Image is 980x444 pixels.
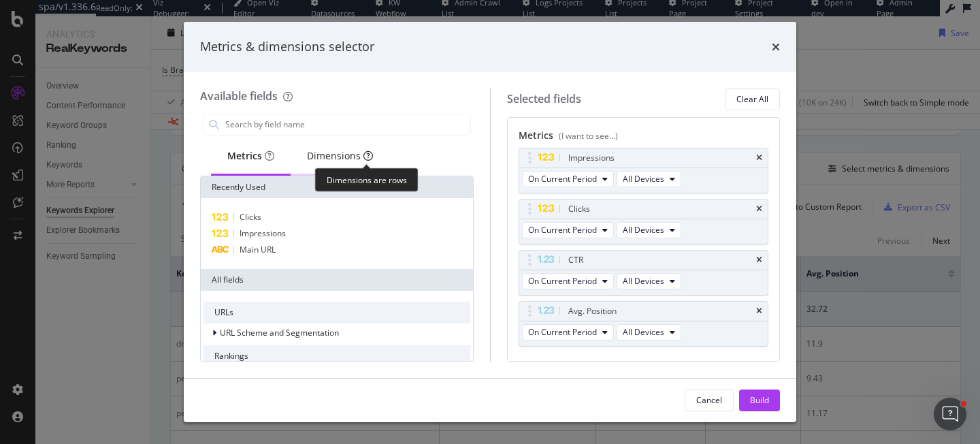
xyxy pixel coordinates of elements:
[240,244,276,255] span: Main URL
[315,168,419,192] div: Dimensions are rows
[528,224,597,236] span: On Current Period
[507,91,581,107] div: Selected fields
[568,202,590,216] div: Clicks
[519,199,769,244] div: ClickstimesOn Current PeriodAll Devices
[617,171,681,187] button: All Devices
[519,301,769,347] div: Avg. PositiontimesOn Current PeriodAll Devices
[623,326,664,338] span: All Devices
[934,398,966,430] iframe: Intercom live chat
[528,275,597,287] span: On Current Period
[736,93,768,105] div: Clear All
[522,222,614,238] button: On Current Period
[200,89,278,104] div: Available fields
[568,151,615,165] div: Impressions
[528,326,597,338] span: On Current Period
[623,173,664,185] span: All Devices
[522,324,614,340] button: On Current Period
[307,149,373,163] div: Dimensions
[739,390,780,411] button: Build
[617,222,681,238] button: All Devices
[519,129,769,148] div: Metrics
[227,149,274,163] div: Metrics
[184,22,796,422] div: modal
[685,390,734,411] button: Cancel
[519,250,769,296] div: CTRtimesOn Current PeriodAll Devices
[559,130,618,142] div: (I want to see...)
[224,114,470,135] input: Search by field name
[617,324,681,340] button: All Devices
[623,275,664,287] span: All Devices
[750,394,769,406] div: Build
[772,38,780,56] div: times
[201,269,473,291] div: All fields
[756,205,762,213] div: times
[623,224,664,236] span: All Devices
[240,211,261,223] span: Clicks
[725,89,780,110] button: Clear All
[696,394,722,406] div: Cancel
[617,273,681,289] button: All Devices
[203,302,470,323] div: URLs
[528,173,597,185] span: On Current Period
[201,176,473,198] div: Recently Used
[203,345,470,367] div: Rankings
[522,171,614,187] button: On Current Period
[568,304,617,318] div: Avg. Position
[756,307,762,315] div: times
[756,256,762,264] div: times
[519,148,769,193] div: ImpressionstimesOn Current PeriodAll Devices
[756,154,762,162] div: times
[200,38,374,56] div: Metrics & dimensions selector
[240,227,286,239] span: Impressions
[220,327,339,338] span: URL Scheme and Segmentation
[568,253,583,267] div: CTR
[522,273,614,289] button: On Current Period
